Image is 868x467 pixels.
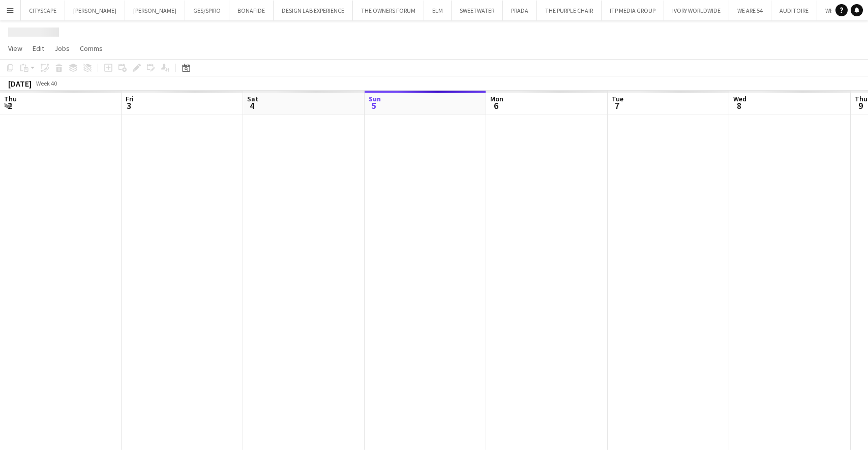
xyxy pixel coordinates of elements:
button: THE OWNERS FORUM [353,1,424,20]
button: GES/SPIRO [185,1,229,20]
a: Comms [76,42,107,55]
button: [PERSON_NAME] [65,1,125,20]
div: [DATE] [8,78,32,89]
span: Thu [855,94,867,103]
button: BONAFIDE [229,1,274,20]
span: Tue [612,94,623,103]
button: SWEETWATER [452,1,503,20]
button: ELM [424,1,452,20]
button: DESIGN LAB EXPERIENCE [274,1,353,20]
span: Wed [733,94,746,103]
span: 4 [246,100,258,112]
span: 6 [489,100,503,112]
span: View [8,44,22,53]
span: 9 [853,100,867,112]
span: 7 [610,100,623,112]
button: WE ARE 54 [729,1,771,20]
a: Edit [28,42,48,55]
span: 8 [732,100,746,112]
span: Thu [4,94,17,103]
span: Fri [126,94,134,103]
span: 2 [3,100,17,112]
span: Comms [80,44,103,53]
button: AUDITOIRE [771,1,817,20]
button: PRADA [503,1,537,20]
button: THE PURPLE CHAIR [537,1,602,20]
span: Sat [247,94,258,103]
span: Mon [490,94,503,103]
span: Jobs [54,44,70,53]
button: CITYSCAPE [21,1,65,20]
a: Jobs [50,42,74,55]
button: IVORY WORLDWIDE [664,1,729,20]
span: Week 40 [34,79,59,87]
span: Edit [33,44,44,53]
span: Sun [369,94,381,103]
button: ITP MEDIA GROUP [602,1,664,20]
button: [PERSON_NAME] [125,1,185,20]
span: 5 [367,100,381,112]
a: View [4,42,26,55]
span: 3 [124,100,134,112]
